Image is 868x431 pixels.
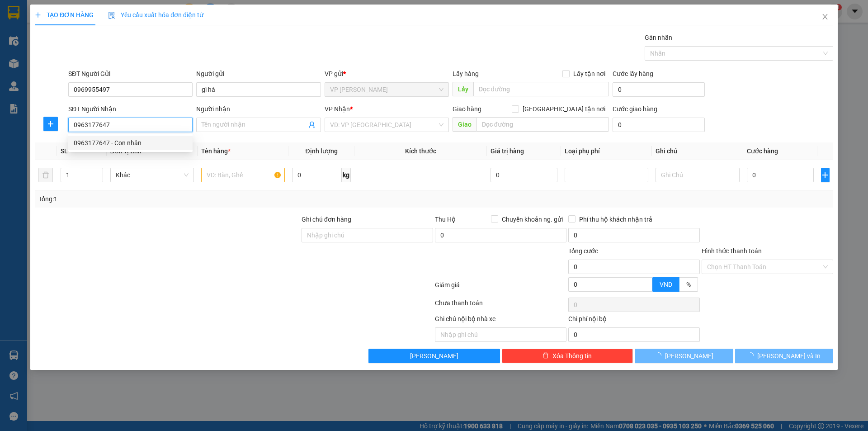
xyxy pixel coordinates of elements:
button: deleteXóa Thông tin [502,349,633,363]
span: % [686,281,691,288]
div: VP gửi [325,69,449,79]
label: Gán nhãn [645,34,672,41]
th: Ghi chú [652,142,743,160]
input: Ghi chú đơn hàng [302,228,433,242]
button: delete [38,168,53,182]
span: plus [821,171,829,179]
span: plus [35,12,41,18]
div: Giảm giá [434,280,567,296]
span: kg [342,168,351,182]
div: Ghi chú nội bộ nhà xe [435,314,566,327]
span: down [645,285,650,291]
span: Định lượng [305,147,337,155]
div: 0963177647 - Con nhân [74,138,187,148]
span: delete [542,352,549,360]
span: Thu Hộ [435,216,456,223]
span: Lấy [453,82,473,96]
span: Decrease Value [642,284,652,291]
span: Increase Value [93,168,103,175]
button: plus [43,117,58,131]
div: Người gửi [196,69,321,79]
label: Cước giao hàng [613,105,657,113]
input: Ghi Chú [656,168,739,182]
input: Cước giao hàng [613,118,705,132]
input: Dọc đường [473,82,609,96]
span: Increase Value [642,278,652,284]
span: Giao hàng [453,105,481,113]
input: 0 [491,168,558,182]
span: loading [747,352,757,359]
button: Close [812,5,838,30]
div: SĐT Người Gửi [68,69,193,79]
span: up [95,170,101,175]
span: Cước hàng [747,147,778,155]
input: VD: Bàn, Ghế [201,168,285,182]
span: [PERSON_NAME] [410,351,458,361]
input: Nhập ghi chú [435,327,566,342]
div: Chưa thanh toán [434,298,567,314]
img: logo [5,32,27,76]
span: NX1108250576 [106,58,160,67]
div: Người nhận [196,104,321,114]
div: Tổng: 1 [38,194,335,204]
span: up [645,279,650,284]
span: [PERSON_NAME] và In [757,351,821,361]
button: [PERSON_NAME] [368,349,500,363]
span: VND [660,281,672,288]
span: VP Nhận [325,105,350,113]
button: [PERSON_NAME] và In [735,349,833,363]
div: SĐT Người Nhận [68,104,193,114]
span: VP Nghi Xuân [330,83,443,96]
th: Loại phụ phí [561,142,652,160]
span: Kích thước [405,147,436,155]
label: Cước lấy hàng [613,70,653,77]
span: Tên hàng [201,147,231,155]
input: Dọc đường [476,117,609,132]
span: Lấy tận nơi [570,69,609,79]
label: Hình thức thanh toán [702,247,762,255]
span: Tổng cước [568,247,598,255]
input: Cước lấy hàng [613,82,705,97]
img: icon [108,12,115,19]
span: Decrease Value [93,175,103,182]
span: TẠO ĐƠN HÀNG [35,11,94,19]
strong: CHUYỂN PHÁT NHANH AN PHÚ QUÝ [34,7,99,37]
span: Chuyển khoản ng. gửi [498,214,566,224]
button: [PERSON_NAME] [635,349,733,363]
span: [GEOGRAPHIC_DATA] tận nơi [519,104,609,114]
span: Giá trị hàng [491,147,524,155]
span: Lấy hàng [453,70,479,77]
span: user-add [308,121,316,128]
button: plus [821,168,830,182]
span: Giao [453,117,476,132]
div: 0963177647 - Con nhân [68,136,193,150]
span: [PERSON_NAME] [665,351,713,361]
span: close [821,13,829,20]
label: Ghi chú đơn hàng [302,216,351,223]
span: [GEOGRAPHIC_DATA], [GEOGRAPHIC_DATA] ↔ [GEOGRAPHIC_DATA] [28,38,103,62]
span: loading [655,352,665,359]
span: Yêu cầu xuất hóa đơn điện tử [108,11,203,19]
span: Phí thu hộ khách nhận trả [576,214,656,224]
span: plus [44,120,57,128]
div: Chi phí nội bộ [568,314,700,327]
span: Xóa Thông tin [552,351,592,361]
span: down [95,176,101,181]
span: Khác [116,168,189,182]
strong: PHIẾU GỬI HÀNG [30,64,103,74]
span: SL [61,147,68,155]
